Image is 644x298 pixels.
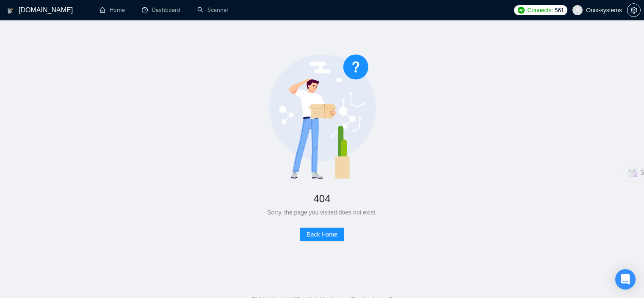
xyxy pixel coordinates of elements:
span: Back Home [307,230,337,239]
img: logo [7,4,13,17]
a: setting [627,7,641,14]
button: Back Home [300,228,344,241]
span: user [575,7,580,13]
a: searchScanner [197,6,229,14]
a: dashboardDashboard [142,6,180,14]
a: homeHome [100,6,125,14]
div: Open Intercom Messenger [615,269,636,290]
span: Connects: [527,6,553,15]
button: setting [627,3,641,17]
span: 561 [555,6,564,15]
img: upwork-logo.png [518,7,525,14]
div: Sorry, the page you visited does not exist. [27,208,617,217]
span: setting [627,7,640,14]
div: 404 [27,189,617,208]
